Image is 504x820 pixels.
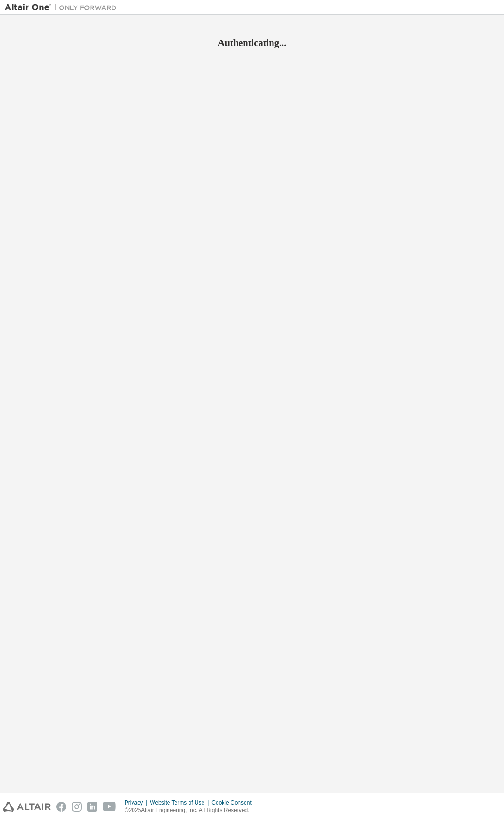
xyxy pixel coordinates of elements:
img: facebook.svg [56,802,66,812]
h2: Authenticating... [5,37,499,49]
div: Cookie Consent [211,799,257,806]
div: Website Terms of Use [150,799,211,806]
div: Privacy [125,799,150,806]
img: linkedin.svg [87,802,97,812]
img: youtube.svg [103,802,116,812]
p: © 2025 Altair Engineering, Inc. All Rights Reserved. [125,806,257,814]
img: Altair One [5,3,121,12]
img: instagram.svg [72,802,82,812]
img: altair_logo.svg [3,802,51,812]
